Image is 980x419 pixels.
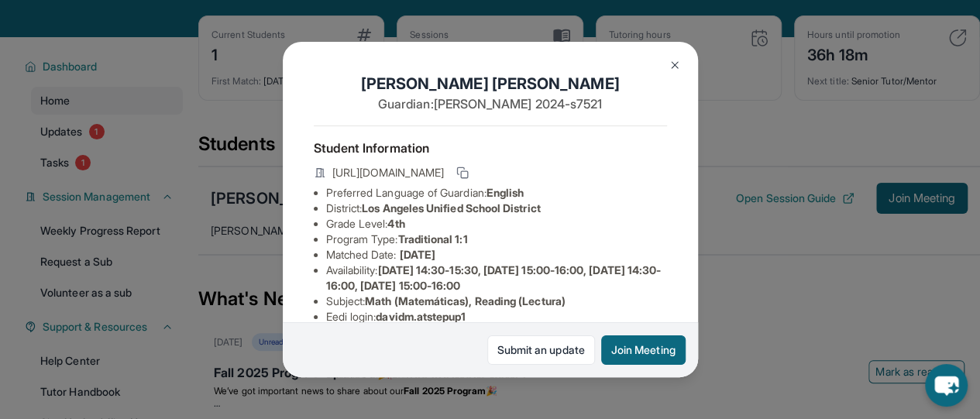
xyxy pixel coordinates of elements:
img: Close Icon [669,59,681,71]
span: [URL][DOMAIN_NAME] [332,165,444,180]
p: Guardian: [PERSON_NAME] 2024-s7521 [314,94,667,113]
li: Availability: [326,263,667,294]
button: chat-button [925,364,968,407]
span: [DATE] 14:30-15:30, [DATE] 15:00-16:00, [DATE] 14:30-16:00, [DATE] 15:00-16:00 [326,263,662,292]
li: Matched Date: [326,247,667,263]
h4: Student Information [314,139,667,157]
span: Math (Matemáticas), Reading (Lectura) [365,294,566,307]
span: [DATE] [400,248,435,261]
span: davidm.atstepup1 [376,310,466,323]
a: Submit an update [487,335,595,365]
li: District: [326,201,667,216]
li: Subject : [326,294,667,309]
button: Join Meeting [601,335,686,365]
span: English [487,186,524,199]
span: Traditional 1:1 [397,232,467,246]
li: Preferred Language of Guardian: [326,185,667,201]
li: Grade Level: [326,216,667,232]
li: Eedi login : [326,309,667,325]
button: Copy link [453,163,472,182]
span: 4th [387,217,404,230]
li: Program Type: [326,232,667,247]
span: Los Angeles Unified School District [362,201,540,215]
h1: [PERSON_NAME] [PERSON_NAME] [314,73,667,94]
